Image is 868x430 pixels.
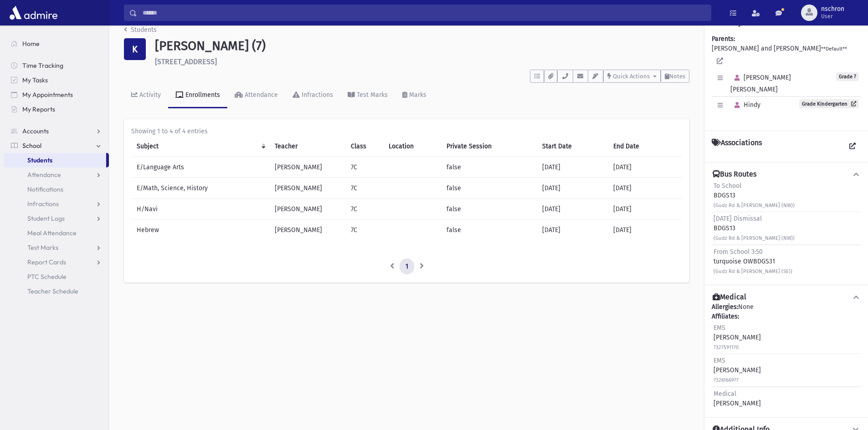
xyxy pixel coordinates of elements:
td: [PERSON_NAME] [269,198,345,219]
td: false [441,219,537,240]
td: [DATE] [608,198,682,219]
span: School [22,142,41,150]
a: Attendance [227,83,285,108]
td: E/Language Arts [131,157,269,177]
td: [DATE] [537,219,608,240]
span: Time Tracking [22,61,63,70]
span: Notes [669,73,685,80]
div: Activity [138,91,161,99]
span: EMS [714,357,725,364]
span: Home [22,40,40,48]
div: K [124,38,146,60]
th: Private Session [441,136,537,157]
button: Bus Routes [712,170,861,179]
a: Home [4,36,109,51]
a: My Tasks [4,73,109,87]
span: [PERSON_NAME] [PERSON_NAME] [730,74,791,93]
span: Students [27,156,52,164]
span: Notifications [27,185,63,193]
td: [PERSON_NAME] [269,177,345,198]
a: School [4,138,109,153]
a: 1 [400,258,414,275]
th: Teacher [269,136,345,157]
div: Marks [407,91,426,99]
a: Enrollments [168,83,227,108]
b: Parents: [712,35,735,43]
nav: breadcrumb [124,25,157,38]
div: [PERSON_NAME] and [PERSON_NAME] [712,34,861,123]
span: Student Logs [27,214,65,223]
div: BDGS13 [714,181,795,210]
span: Test Marks [27,243,58,252]
a: Activity [124,83,168,108]
td: [DATE] [537,198,608,219]
button: Medical [712,293,861,302]
h6: [STREET_ADDRESS] [155,57,689,66]
a: Attendance [4,167,109,182]
a: Infractions [4,197,109,211]
td: false [441,177,537,198]
span: Hindy [730,101,760,109]
a: Marks [395,83,434,108]
a: Time Tracking [4,58,109,73]
span: From School 3:50 [714,248,763,256]
a: My Appointments [4,87,109,102]
span: Attendance [27,171,61,179]
a: Test Marks [4,240,109,255]
span: To School [714,182,741,190]
td: [DATE] [537,177,608,198]
div: BDGS13 [714,214,795,243]
div: [PERSON_NAME] [714,356,761,384]
span: Quick Actions [613,73,650,80]
span: Infractions [27,200,59,208]
small: 7326166977 [714,377,739,383]
span: PTC Schedule [27,273,67,281]
td: 7C [345,177,384,198]
div: Attendance [243,91,278,99]
small: (Gudz Rd & [PERSON_NAME] (SE)) [714,268,792,274]
a: Accounts [4,124,109,138]
div: Infractions [300,91,333,99]
h1: [PERSON_NAME] (7) [155,38,689,54]
small: (Gudz Rd & [PERSON_NAME] (NW)) [714,235,795,241]
a: Student Logs [4,211,109,226]
a: Test Marks [340,83,395,108]
td: 7C [345,157,384,177]
span: My Reports [22,105,55,113]
div: [PERSON_NAME] [714,323,761,352]
a: Students [124,26,157,34]
span: Meal Attendance [27,229,77,237]
span: EMS [714,324,725,332]
a: Notifications [4,182,109,197]
span: My Appointments [22,91,73,99]
td: E/Math, Science, History [131,177,269,198]
span: Medical [714,390,736,398]
div: None [712,302,861,410]
th: Start Date [537,136,608,157]
h4: Associations [712,138,762,155]
a: Infractions [285,83,340,108]
td: [PERSON_NAME] [269,219,345,240]
td: [DATE] [608,177,682,198]
small: 7327591170 [714,344,739,350]
button: Notes [661,70,689,83]
td: [DATE] [608,219,682,240]
span: User [821,13,844,20]
input: Search [137,5,711,21]
h4: Medical [713,293,746,302]
div: turquoise OWBDGS31 [714,247,792,276]
div: Enrollments [184,91,220,99]
th: Class [345,136,384,157]
td: 7C [345,198,384,219]
th: End Date [608,136,682,157]
b: Allergies: [712,303,738,311]
img: AdmirePro [7,4,60,22]
td: false [441,157,537,177]
td: false [441,198,537,219]
div: Test Marks [355,91,388,99]
td: Hebrew [131,219,269,240]
span: [DATE] Dismissal [714,215,762,223]
b: Affiliates: [712,313,739,320]
span: Teacher Schedule [27,287,78,295]
span: Report Cards [27,258,66,266]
